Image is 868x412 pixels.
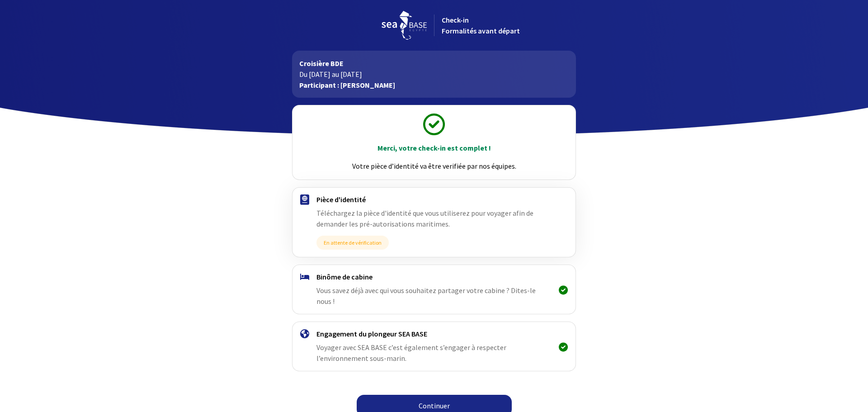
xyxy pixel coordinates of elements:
span: Check-in Formalités avant départ [442,15,520,35]
p: Croisière BDE [299,58,568,69]
img: logo_seabase.svg [382,11,427,40]
p: Votre pièce d’identité va être verifiée par nos équipes. [301,161,567,171]
span: Vous savez déjà avec qui vous souhaitez partager votre cabine ? Dites-le nous ! [316,286,536,306]
img: engagement.svg [300,329,309,338]
span: En attente de vérification [316,236,389,250]
h4: Binôme de cabine [316,272,551,281]
p: Merci, votre check-in est complet ! [301,142,567,153]
p: Participant : [PERSON_NAME] [299,80,568,90]
span: Voyager avec SEA BASE c’est également s’engager à respecter l’environnement sous-marin. [316,343,506,363]
span: Téléchargez la pièce d'identité que vous utiliserez pour voyager afin de demander les pré-autoris... [316,208,533,228]
img: binome.svg [300,274,309,280]
h4: Engagement du plongeur SEA BASE [316,329,551,338]
h4: Pièce d'identité [316,195,551,204]
p: Du [DATE] au [DATE] [299,69,568,80]
img: passport.svg [300,194,309,205]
